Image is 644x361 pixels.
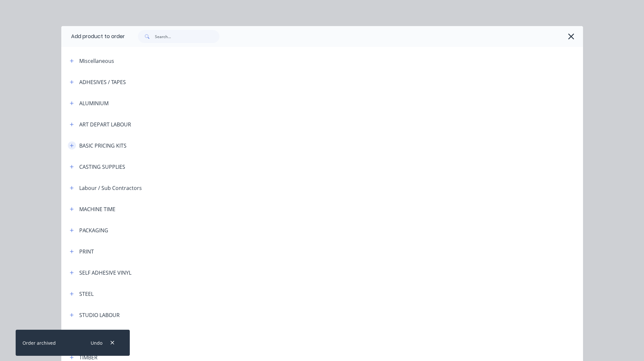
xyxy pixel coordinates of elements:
[79,121,131,128] div: ART DEPART LABOUR
[79,78,126,86] div: ADHESIVES / TAPES
[79,163,125,171] div: CASTING SUPPLIES
[61,26,125,47] div: Add product to order
[79,290,94,298] div: STEEL
[79,311,120,319] div: STUDIO LABOUR
[79,269,131,277] div: SELF ADHESIVE VINYL
[155,30,219,43] input: Search...
[87,339,106,347] button: Undo
[22,339,56,346] div: Order archived
[79,99,109,107] div: ALUMINIUM
[79,248,94,255] div: PRINT
[79,205,115,213] div: MACHINE TIME
[79,142,127,150] div: BASIC PRICING KITS
[79,57,114,65] div: Miscellaneous
[79,226,108,234] div: PACKAGING
[79,184,142,192] div: Labour / Sub Contractors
